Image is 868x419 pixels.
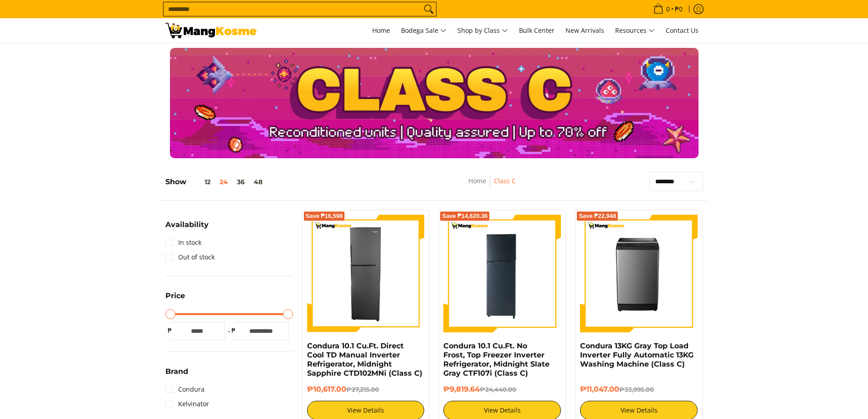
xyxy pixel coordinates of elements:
[519,26,555,35] span: Bulk Center
[165,397,209,411] a: Kelvinator
[412,176,572,196] nav: Breadcrumbs
[651,4,685,14] span: •
[165,235,201,250] a: In stock
[615,25,655,36] span: Resources
[165,221,209,235] summary: Open
[421,2,436,16] button: Search
[165,382,205,397] a: Condura
[494,176,516,185] a: Class C
[266,18,703,43] nav: Main Menu
[372,26,390,35] span: Home
[443,341,550,378] a: Condura 10.1 Cu.Ft. No Frost, Top Freezer Inverter Refrigerator, Midnight Slate Gray CTF107i (Cla...
[307,215,425,332] img: Condura 10.1 Cu.Ft. Direct Cool TD Manual Inverter Refrigerator, Midnight Sapphire CTD102MNi (Cla...
[480,386,516,393] del: ₱24,440.00
[561,18,609,43] a: New Arrivals
[165,250,215,264] a: Out of stock
[457,25,508,36] span: Shop by Class
[307,385,425,394] h6: ₱10,617.00
[673,6,684,12] span: ₱0
[565,26,604,35] span: New Arrivals
[232,178,249,186] button: 36
[619,386,654,393] del: ₱33,995.00
[401,25,447,36] span: Bodega Sale
[580,341,693,368] a: Condura 13KG Gray Top Load Inverter Fully Automatic 13KG Washing Machine (Class C)
[165,326,175,335] span: ₱
[443,215,561,332] img: Condura 10.1 Cu.Ft. No Frost, Top Freezer Inverter Refrigerator, Midnight Slate Gray CTF107i (Cla...
[514,18,559,43] a: Bulk Center
[665,6,671,12] span: 0
[468,176,486,185] a: Home
[368,18,395,43] a: Home
[165,292,185,300] span: Price
[165,368,188,382] summary: Open
[186,178,215,186] button: 12
[249,178,267,186] button: 48
[580,385,698,394] h6: ₱11,047.00
[165,292,185,306] summary: Open
[453,18,513,43] a: Shop by Class
[306,213,343,219] span: Save ₱16,598
[165,221,209,228] span: Availability
[165,23,257,38] img: Class C Home &amp; Business Appliances: Up to 70% Off l Mang Kosme
[215,178,232,186] button: 24
[580,215,698,332] img: Condura 13KG Gray Top Load Inverter Fully Automatic 13KG Washing Machine (Class C)
[396,18,451,43] a: Bodega Sale
[307,341,422,378] a: Condura 10.1 Cu.Ft. Direct Cool TD Manual Inverter Refrigerator, Midnight Sapphire CTD102MNi (Cla...
[666,26,699,35] span: Contact Us
[165,177,267,186] h5: Show
[165,368,188,375] span: Brand
[579,213,616,219] span: Save ₱22,948
[229,326,238,335] span: ₱
[443,385,561,394] h6: ₱9,819.64
[661,18,703,43] a: Contact Us
[611,18,659,43] a: Resources
[346,386,379,393] del: ₱27,215.00
[442,213,488,219] span: Save ₱14,620.36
